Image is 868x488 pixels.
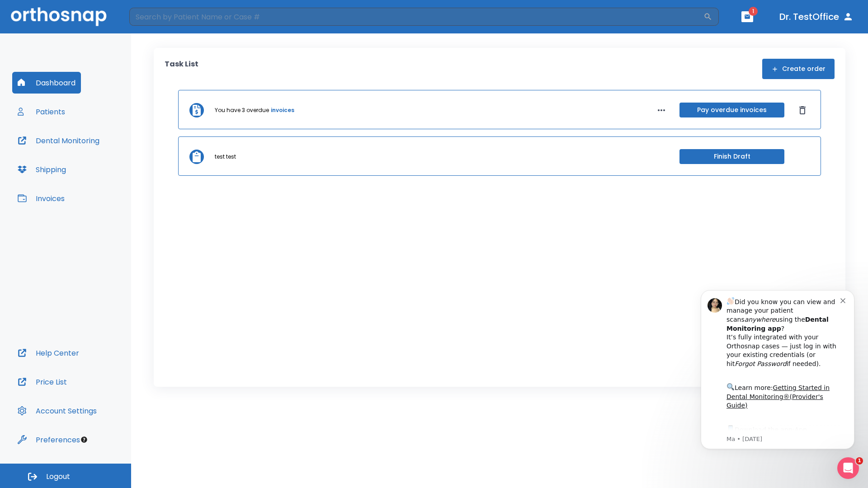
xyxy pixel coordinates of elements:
[215,106,269,114] p: You have 3 overdue
[12,400,102,422] button: Account Settings
[39,159,153,167] p: Message from Ma, sent 2w ago
[80,436,88,444] div: Tooltip anchor
[856,457,863,465] span: 1
[215,153,236,161] p: test test
[11,7,107,26] img: Orthosnap
[679,149,784,164] button: Finish Draft
[749,7,758,16] span: 1
[12,342,85,364] button: Help Center
[837,457,859,479] iframe: Intercom live chat
[12,101,71,122] button: Patients
[129,8,703,26] input: Search by Patient Name or Case #
[12,159,71,180] button: Shipping
[271,106,294,114] a: invoices
[12,130,105,151] button: Dental Monitoring
[153,19,160,27] button: Dismiss notification
[165,59,198,79] p: Task List
[39,147,153,193] div: Download the app: | ​ Let us know if you need help getting started!
[12,72,81,94] button: Dashboard
[12,371,72,393] button: Price List
[762,59,835,79] button: Create order
[687,277,868,464] iframe: Intercom notifications message
[39,150,120,166] a: App Store
[46,472,70,482] span: Logout
[679,103,784,117] button: Pay overdue invoices
[795,103,810,117] button: Dismiss
[12,188,70,209] button: Invoices
[776,9,857,25] button: Dr. TestOffice
[12,429,85,450] button: Preferences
